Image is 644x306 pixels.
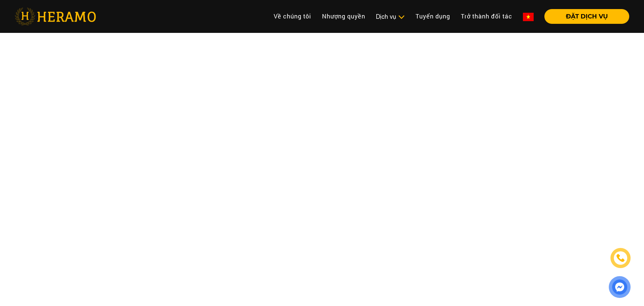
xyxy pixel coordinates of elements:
img: subToggleIcon [398,14,405,20]
a: Nhượng quyền [317,9,371,23]
img: heramo-logo.png [15,8,96,25]
a: phone-icon [611,248,630,268]
img: phone-icon [615,253,626,263]
a: Tuyển dụng [410,9,455,23]
img: vn-flag.png [523,13,534,21]
button: ĐẶT DỊCH VỤ [544,9,629,24]
a: ĐẶT DỊCH VỤ [539,13,629,19]
a: Về chúng tôi [268,9,317,23]
div: Dịch vụ [376,12,405,21]
a: Trở thành đối tác [455,9,518,23]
